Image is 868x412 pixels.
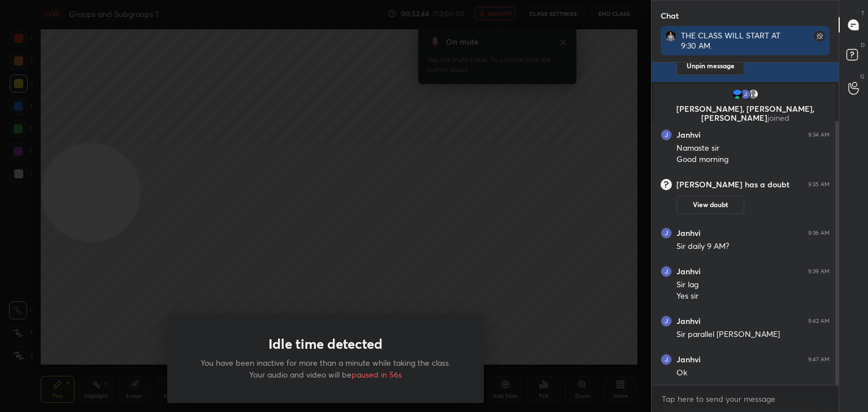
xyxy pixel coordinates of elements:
[676,196,744,214] button: View doubt
[194,357,457,380] p: You have been inactive for more than a minute while taking the class. Your audio and video will be
[676,354,701,365] h6: Janhvi
[676,367,830,379] div: Ok
[268,336,383,352] h1: Idle time detected
[767,112,789,123] span: joined
[676,316,701,326] h6: Janhvi
[676,241,830,252] div: Sir daily 9 AM?
[661,354,672,365] img: 0d344bfbb3e6445695f445de7861a6cb.jpg
[808,318,830,325] div: 9:42 AM
[808,268,830,275] div: 9:39 AM
[676,179,789,190] h6: [PERSON_NAME] has a doubt
[861,9,865,17] p: T
[676,154,830,165] div: Good morning
[665,30,676,42] img: 9689d3ed888646769c7969bc1f381e91.jpg
[676,143,830,154] div: Namaste sir
[808,132,830,138] div: 9:34 AM
[676,291,830,302] div: Yes sir
[661,315,672,327] img: 0d344bfbb3e6445695f445de7861a6cb.jpg
[661,104,829,122] p: [PERSON_NAME], [PERSON_NAME], [PERSON_NAME]
[676,329,830,340] div: Sir parallel [PERSON_NAME]
[661,266,672,277] img: 0d344bfbb3e6445695f445de7861a6cb.jpg
[861,41,865,49] p: D
[808,356,830,363] div: 9:47 AM
[676,228,701,238] h6: Janhvi
[652,63,839,385] div: grid
[732,89,743,100] img: b3f83ca7208d475896f91094e460af00.jpg
[676,266,701,277] h6: Janhvi
[676,130,701,140] h6: Janhvi
[748,89,759,100] img: default.png
[676,279,830,291] div: Sir lag
[661,129,672,141] img: 0d344bfbb3e6445695f445de7861a6cb.jpg
[652,1,688,30] p: Chat
[681,30,789,51] div: THE CLASS WILL START AT 9:30 AM.
[860,72,865,81] p: G
[808,230,830,236] div: 9:36 AM
[808,181,830,188] div: 9:35 AM
[351,369,402,380] span: paused in 56s
[661,227,672,239] img: 0d344bfbb3e6445695f445de7861a6cb.jpg
[676,57,744,75] button: Unpin message
[740,89,751,100] img: 0d344bfbb3e6445695f445de7861a6cb.jpg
